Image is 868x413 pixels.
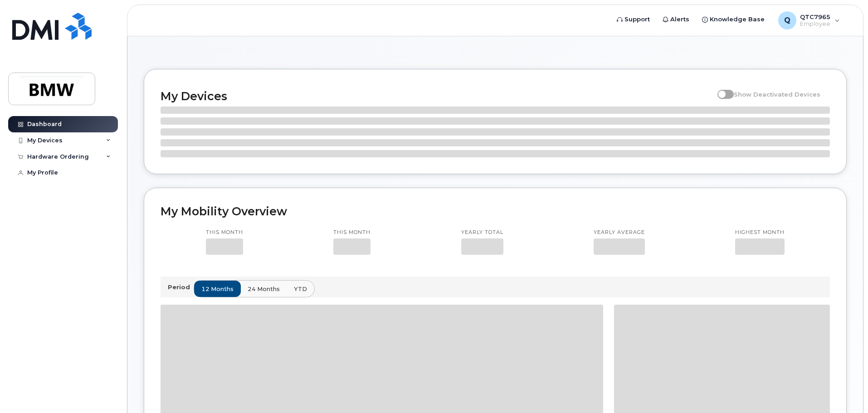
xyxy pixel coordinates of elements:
span: 24 months [248,285,280,293]
h2: My Devices [161,89,713,103]
p: This month [333,229,371,236]
span: Show Deactivated Devices [734,91,820,98]
p: Yearly total [461,229,503,236]
p: Period [168,283,194,292]
p: Highest month [735,229,785,236]
input: Show Deactivated Devices [717,86,725,93]
span: YTD [294,285,307,293]
p: Yearly average [594,229,645,236]
h2: My Mobility Overview [161,204,830,218]
p: This month [206,229,243,236]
